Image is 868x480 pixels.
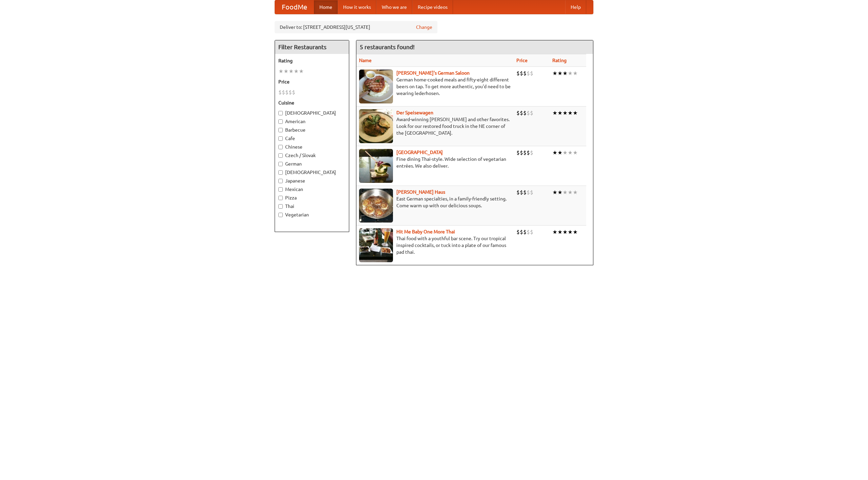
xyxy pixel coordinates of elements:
b: [GEOGRAPHIC_DATA] [396,150,443,155]
li: ★ [552,228,557,236]
input: Mexican [278,187,283,192]
li: $ [516,228,520,236]
a: Help [565,0,586,14]
li: ★ [283,68,289,75]
a: Price [516,58,528,63]
a: FoodMe [275,0,314,14]
label: [DEMOGRAPHIC_DATA] [278,169,346,176]
li: $ [520,149,523,156]
a: Name [359,58,372,63]
li: ★ [573,189,578,196]
li: $ [523,149,527,156]
li: $ [527,70,530,77]
input: German [278,162,283,166]
label: Chinese [278,143,346,150]
li: $ [527,149,530,156]
h4: Filter Restaurants [275,40,349,54]
li: $ [278,89,282,96]
a: [PERSON_NAME] Haus [396,189,445,195]
li: ★ [573,70,578,77]
li: ★ [557,228,563,236]
li: $ [527,228,530,236]
input: Chinese [278,145,283,149]
a: How it works [338,0,376,14]
li: ★ [289,68,294,75]
li: $ [530,70,533,77]
input: American [278,119,283,124]
li: ★ [552,109,557,117]
li: ★ [563,228,568,236]
li: ★ [568,149,573,156]
li: ★ [573,109,578,117]
li: ★ [563,189,568,196]
a: Hit Me Baby One More Thai [396,229,455,234]
label: Vegetarian [278,211,346,218]
li: ★ [573,228,578,236]
a: [PERSON_NAME]'s German Saloon [396,70,470,76]
li: ★ [552,149,557,156]
label: Barbecue [278,127,346,133]
label: [DEMOGRAPHIC_DATA] [278,110,346,116]
li: ★ [299,68,304,75]
li: ★ [568,228,573,236]
input: Thai [278,204,283,209]
li: $ [292,89,295,96]
a: Rating [552,58,567,63]
li: ★ [563,109,568,117]
a: Recipe videos [412,0,453,14]
li: $ [282,89,285,96]
li: ★ [568,109,573,117]
li: $ [520,70,523,77]
li: $ [516,149,520,156]
p: Award-winning [PERSON_NAME] and other favorites. Look for our restored food truck in the NE corne... [359,116,511,136]
img: speisewagen.jpg [359,109,393,143]
li: $ [523,70,527,77]
label: Czech / Slovak [278,152,346,159]
input: [DEMOGRAPHIC_DATA] [278,170,283,175]
li: ★ [568,70,573,77]
li: $ [516,189,520,196]
li: ★ [294,68,299,75]
p: East German specialties, in a family-friendly setting. Come warm up with our delicious soups. [359,195,511,209]
label: Mexican [278,186,346,193]
input: Cafe [278,136,283,141]
input: [DEMOGRAPHIC_DATA] [278,111,283,115]
li: $ [530,149,533,156]
label: Cafe [278,135,346,142]
li: ★ [568,189,573,196]
input: Vegetarian [278,213,283,217]
li: ★ [552,70,557,77]
h5: Rating [278,57,346,64]
label: Thai [278,203,346,210]
li: $ [523,228,527,236]
li: ★ [563,149,568,156]
div: Deliver to: [STREET_ADDRESS][US_STATE] [275,21,437,33]
label: Japanese [278,177,346,184]
li: ★ [552,189,557,196]
li: ★ [573,149,578,156]
li: ★ [278,68,283,75]
li: $ [285,89,289,96]
li: ★ [557,109,563,117]
a: Home [314,0,338,14]
li: ★ [557,189,563,196]
li: $ [530,189,533,196]
label: German [278,160,346,167]
label: Pizza [278,194,346,201]
ng-pluralize: 5 restaurants found! [360,44,415,50]
img: babythai.jpg [359,228,393,262]
a: Change [416,24,432,31]
li: $ [530,109,533,117]
li: $ [520,189,523,196]
input: Pizza [278,196,283,200]
a: Der Speisewagen [396,110,433,115]
li: $ [527,189,530,196]
li: $ [520,109,523,117]
label: American [278,118,346,125]
p: German home-cooked meals and fifty-eight different beers on tap. To get more authentic, you'd nee... [359,76,511,97]
li: $ [516,109,520,117]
